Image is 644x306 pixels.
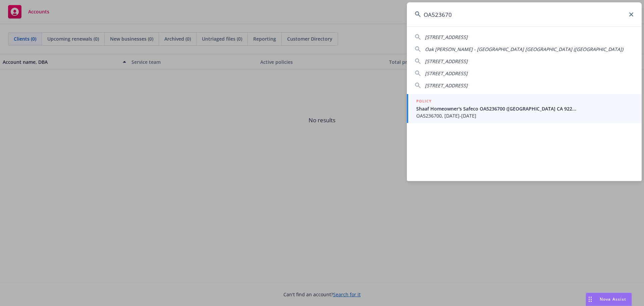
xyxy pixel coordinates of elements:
[425,70,468,77] span: [STREET_ADDRESS]
[425,46,623,52] span: Oak [PERSON_NAME] - [GEOGRAPHIC_DATA] [GEOGRAPHIC_DATA] ([GEOGRAPHIC_DATA])
[425,34,468,40] span: [STREET_ADDRESS]
[416,98,432,104] h5: POLICY
[586,293,632,306] button: Nova Assist
[407,94,642,123] a: POLICYShaaf Homeowner's Safeco OA5236700 ([GEOGRAPHIC_DATA] CA 922...OA5236700, [DATE]-[DATE]
[416,105,634,112] span: Shaaf Homeowner's Safeco OA5236700 ([GEOGRAPHIC_DATA] CA 922...
[425,82,468,89] span: [STREET_ADDRESS]
[586,293,594,306] div: Drag to move
[600,296,626,302] span: Nova Assist
[407,2,642,27] input: Search...
[416,112,634,119] span: OA5236700, [DATE]-[DATE]
[425,58,468,64] span: [STREET_ADDRESS]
